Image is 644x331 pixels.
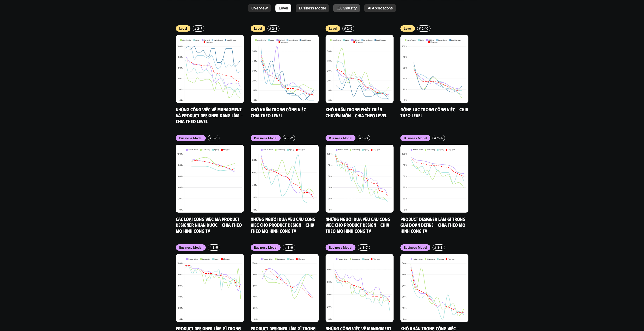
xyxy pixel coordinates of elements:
p: 3-7 [362,245,368,250]
h6: # [344,27,346,30]
h6: # [434,246,436,249]
p: 2-8 [272,26,277,31]
p: Business Model [329,136,352,140]
p: Level [254,26,262,31]
p: Business Model [179,136,202,140]
p: 3-2 [287,136,293,140]
p: Business Model [254,136,277,140]
p: Level [329,26,337,31]
h6: # [210,136,212,140]
p: 3-3 [362,136,368,140]
h6: # [210,246,212,249]
p: 2-9 [347,26,352,31]
h6: # [419,27,421,30]
a: Level [275,4,291,12]
a: Những người đưa yêu cầu công việc cho Product Design - Chia theo mô hình công ty [326,216,391,234]
h6: # [284,246,286,249]
h6: # [194,27,196,30]
a: Những công việc về Managment và Product Designer đang làm - Chia theo Level [176,106,244,124]
p: Business Model [329,245,352,250]
p: 3-6 [287,245,293,250]
a: Các loại công việc mà Product Designer nhận được - Chia theo mô hình công ty [176,216,243,234]
p: 2-10 [422,26,428,31]
p: Business Model [404,136,427,140]
p: 2-7 [197,26,202,31]
a: Khó khăn trong phát triển chuyên môn - Chia theo level [326,106,387,118]
p: 3-1 [213,136,217,140]
a: AI Applications [364,4,396,12]
p: UX Maturity [337,6,357,10]
a: Product Designer làm gì trong giai đoạn Define - Chia theo mô hình công ty [400,216,466,234]
p: Level [179,26,187,31]
a: Những người đưa yêu cầu công việc cho Product Design - Chia theo mô hình công ty [251,216,317,234]
p: 3-5 [213,245,218,250]
p: Business Model [404,245,427,250]
p: Level [279,6,288,10]
p: Level [404,26,412,31]
p: Overview [251,6,268,10]
a: Business Model [296,4,329,12]
h6: # [359,246,361,249]
h6: # [269,27,271,30]
p: 3-8 [437,245,443,250]
p: 3-4 [437,136,443,140]
a: UX Maturity [333,4,360,12]
a: Khó khăn trong công việc - Chia theo Level [251,106,310,118]
a: Động lực trong công việc - Chia theo Level [400,106,469,118]
p: AI Applications [368,6,393,10]
p: Business Model [299,6,326,10]
h6: # [284,136,286,140]
h6: # [359,136,361,140]
p: Business Model [179,245,202,250]
p: Business Model [254,245,277,250]
a: Overview [248,4,271,12]
h6: # [434,136,436,140]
